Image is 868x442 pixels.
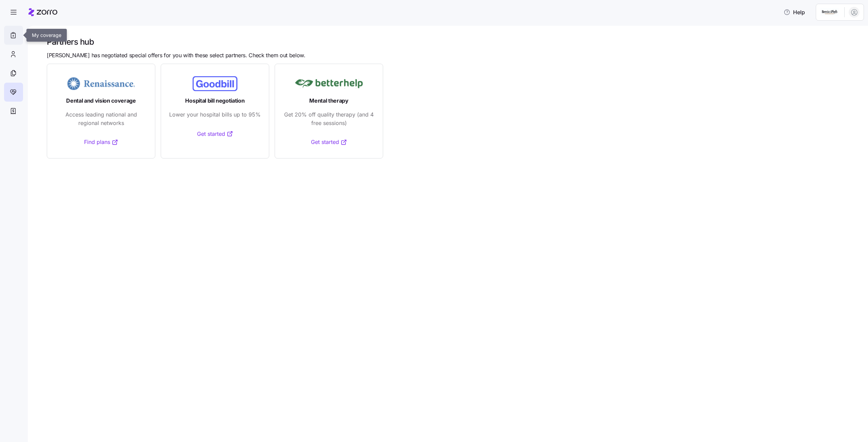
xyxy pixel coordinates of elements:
[185,97,244,105] span: Hospital bill negotiation
[47,37,859,47] h1: Partners hub
[311,138,347,146] a: Get started
[778,5,810,19] button: Help
[84,138,118,146] a: Find plans
[309,97,349,105] span: Mental therapy
[55,110,147,127] span: Access leading national and regional networks
[66,97,136,105] span: Dental and vision coverage
[784,8,805,16] span: Help
[283,110,375,127] span: Get 20% off quality therapy (and 4 free sessions)
[197,130,233,138] a: Get started
[820,8,839,16] img: Employer logo
[47,51,305,60] span: [PERSON_NAME] has negotiated special offers for you with these select partners. Check them out be...
[169,110,261,119] span: Lower your hospital bills up to 95%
